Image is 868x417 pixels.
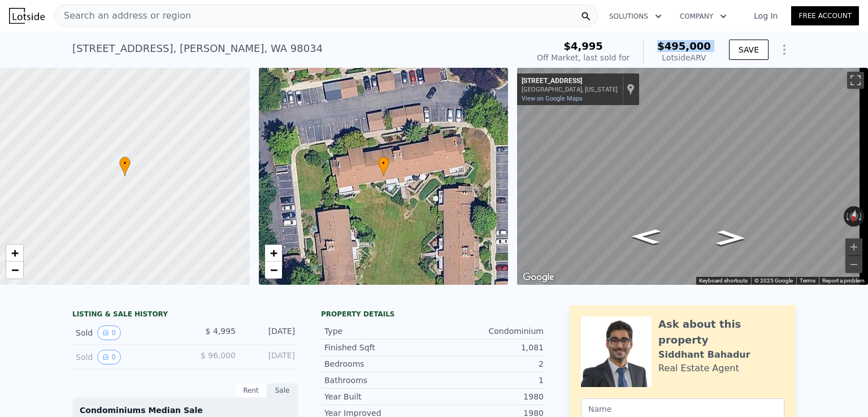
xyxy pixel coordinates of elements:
[520,270,557,285] img: Google
[800,277,815,284] a: Terms (opens in new tab)
[270,263,277,277] span: −
[265,262,282,279] a: Zoom out
[324,358,434,370] div: Bedrooms
[201,351,236,360] span: $ 96,000
[848,206,861,227] button: Reset the view
[324,391,434,402] div: Year Built
[324,375,434,386] div: Bathrooms
[55,9,191,23] span: Search an address or region
[9,8,45,24] img: Lotside
[537,52,630,63] div: Off Market, last sold for
[657,52,711,63] div: Lotside ARV
[119,158,131,168] span: •
[434,325,544,337] div: Condominium
[822,277,865,284] a: Report a problem
[847,72,864,89] button: Toggle fullscreen view
[270,246,277,260] span: +
[324,325,434,337] div: Type
[844,206,850,227] button: Rotate counterclockwise
[740,10,791,21] a: Log In
[434,358,544,370] div: 2
[119,157,131,176] div: •
[627,83,635,95] a: Show location on map
[773,38,796,61] button: Show Options
[699,277,748,285] button: Keyboard shortcuts
[704,227,758,249] path: Go West, NE 144th Ln
[378,158,389,168] span: •
[206,327,236,336] span: $ 4,995
[845,256,862,273] button: Zoom out
[858,206,865,227] button: Rotate clockwise
[434,391,544,402] div: 1980
[97,325,121,340] button: View historical data
[791,6,859,25] a: Free Account
[600,6,671,27] button: Solutions
[97,350,121,364] button: View historical data
[657,40,711,52] span: $495,000
[522,77,618,86] div: [STREET_ADDRESS]
[517,68,868,285] div: Street View
[658,362,739,375] div: Real Estate Agent
[658,348,750,362] div: Siddhant Bahadur
[245,350,295,364] div: [DATE]
[245,325,295,340] div: [DATE]
[658,316,784,348] div: Ask about this property
[671,6,736,27] button: Company
[72,41,323,57] div: [STREET_ADDRESS] , [PERSON_NAME] , WA 98034
[11,246,19,260] span: +
[80,405,291,416] div: Condominiums Median Sale
[563,40,602,52] span: $4,995
[754,277,793,284] span: © 2025 Google
[517,68,868,285] div: Map
[76,325,176,340] div: Sold
[76,350,176,364] div: Sold
[267,383,298,398] div: Sale
[729,40,769,60] button: SAVE
[520,270,557,285] a: Open this area in Google Maps (opens a new window)
[321,310,547,319] div: Property details
[265,245,282,262] a: Zoom in
[72,310,298,321] div: LISTING & SALE HISTORY
[378,157,389,176] div: •
[324,342,434,353] div: Finished Sqft
[235,383,267,398] div: Rent
[434,375,544,386] div: 1
[11,263,19,277] span: −
[434,342,544,353] div: 1,081
[6,245,23,262] a: Zoom in
[6,262,23,279] a: Zoom out
[845,238,862,255] button: Zoom in
[522,86,618,93] div: [GEOGRAPHIC_DATA], [US_STATE]
[522,95,583,102] a: View on Google Maps
[619,225,673,247] path: Go East, NE 144th Ln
